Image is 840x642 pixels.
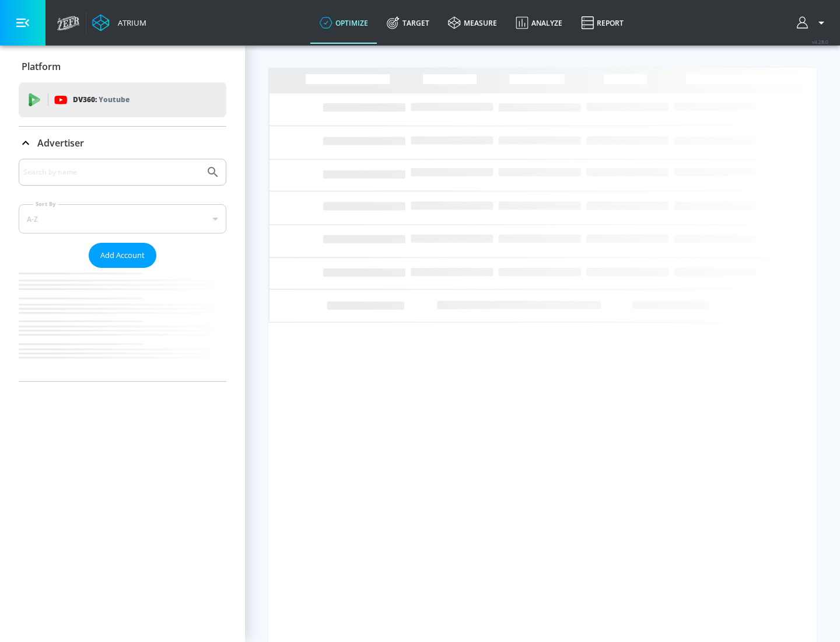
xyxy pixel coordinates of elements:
[33,200,58,208] label: Sort By
[113,18,146,28] div: Atrium
[19,82,226,117] div: DV360: Youtube
[19,159,226,381] div: Advertiser
[100,249,145,262] span: Add Account
[99,93,129,106] p: Youtube
[19,127,226,159] div: Advertiser
[19,204,226,233] div: A-Z
[310,2,377,44] a: optimize
[22,60,61,73] p: Platform
[377,2,439,44] a: Target
[23,165,200,180] input: Search by name
[19,50,226,83] div: Platform
[572,2,633,44] a: Report
[506,2,572,44] a: Analyze
[92,14,146,32] a: Atrium
[439,2,506,44] a: measure
[19,268,226,381] nav: list of Advertiser
[812,39,828,45] span: v 4.28.0
[89,243,156,268] button: Add Account
[37,137,84,149] p: Advertiser
[73,93,129,106] p: DV360:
